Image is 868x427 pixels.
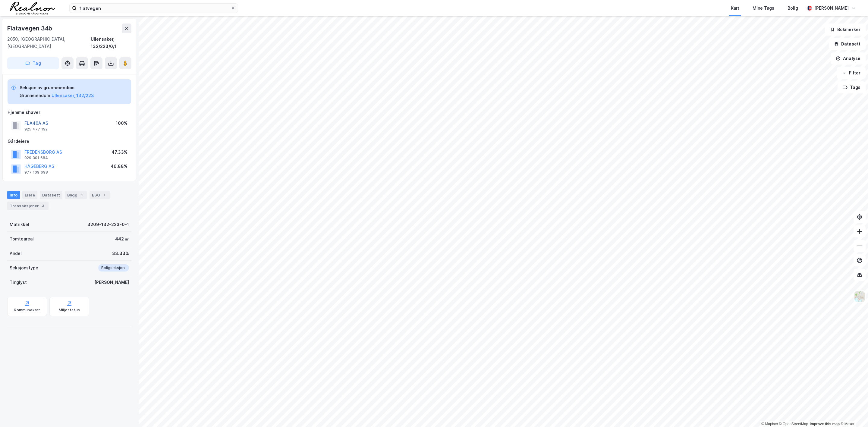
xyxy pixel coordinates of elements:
[22,191,37,199] div: Eiere
[731,5,739,12] div: Kart
[825,24,866,36] button: Bokmerker
[91,36,131,50] div: Ullensaker, 132/223/0/1
[112,250,129,257] div: 33.33%
[10,221,29,228] div: Matrikkel
[40,191,62,199] div: Datasett
[838,398,868,427] div: Kontrollprogram for chat
[788,5,798,12] div: Bolig
[112,149,127,156] div: 47.33%
[101,192,107,198] div: 1
[115,235,129,243] div: 442 ㎡
[8,109,131,116] div: Hjemmelshaver
[65,191,87,199] div: Bygg
[810,422,840,426] a: Improve this map
[87,221,129,228] div: 3209-132-223-0-1
[116,120,127,127] div: 100%
[838,81,866,93] button: Tags
[7,24,53,33] div: Flatavegen 34b
[10,2,55,14] img: realnor-logo.934646d98de889bb5806.png
[779,422,808,426] a: OpenStreetMap
[7,57,59,69] button: Tag
[111,163,127,170] div: 46.88%
[7,36,91,50] div: 2050, [GEOGRAPHIC_DATA], [GEOGRAPHIC_DATA]
[20,92,50,99] div: Grunneiendom
[10,279,27,286] div: Tinglyst
[8,138,131,145] div: Gårdeiere
[20,84,94,91] div: Seksjon av grunneiendom
[854,291,865,302] img: Z
[14,308,40,312] div: Kommunekart
[831,52,866,64] button: Analyse
[79,192,85,198] div: 1
[90,191,110,199] div: ESG
[7,202,49,210] div: Transaksjoner
[837,67,866,79] button: Filter
[10,235,34,243] div: Tomteareal
[24,170,48,175] div: 977 109 698
[52,92,94,99] button: Ullensaker, 132/223
[10,264,38,272] div: Seksjonstype
[838,398,868,427] iframe: Chat Widget
[94,279,129,286] div: [PERSON_NAME]
[77,4,231,13] input: Søk på adresse, matrikkel, gårdeiere, leietakere eller personer
[753,5,774,12] div: Mine Tags
[24,155,48,160] div: 929 301 684
[10,250,22,257] div: Andel
[761,422,778,426] a: Mapbox
[7,191,20,199] div: Info
[814,5,849,12] div: [PERSON_NAME]
[24,127,48,132] div: 925 477 192
[40,203,46,209] div: 3
[59,308,80,312] div: Miljøstatus
[829,38,866,50] button: Datasett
